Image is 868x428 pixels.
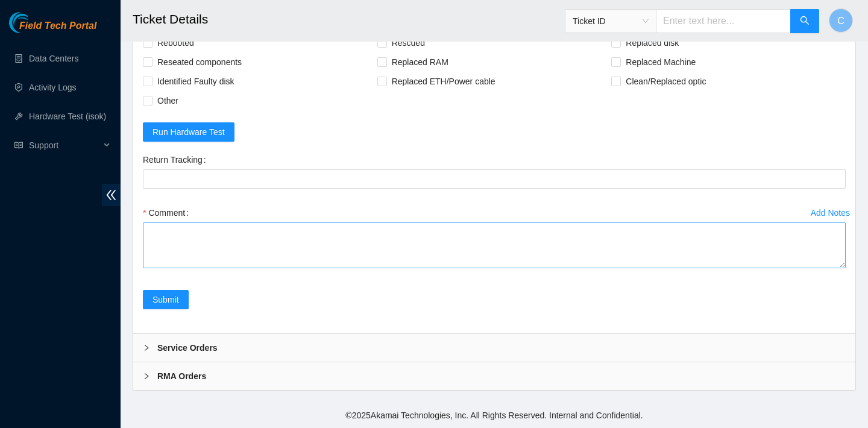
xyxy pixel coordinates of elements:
span: Run Hardware Test [153,125,225,139]
button: Submit [143,290,189,309]
label: Return Tracking [143,150,211,169]
span: Ticket ID [573,12,649,30]
span: Rebooted [153,33,199,52]
span: Submit [153,293,179,306]
span: Clean/Replaced optic [621,72,711,91]
b: Service Orders [157,341,218,354]
a: Activity Logs [29,83,77,92]
footer: © 2025 Akamai Technologies, Inc. All Rights Reserved. Internal and Confidential. [121,403,868,428]
button: Run Hardware Test [143,122,234,142]
span: Rescued [387,33,430,52]
span: Identified Faulty disk [153,72,239,91]
button: C [829,8,853,33]
a: Data Centers [29,54,78,63]
span: Field Tech Portal [19,20,96,32]
input: Enter text here... [656,9,791,33]
span: Replaced Machine [621,52,700,72]
textarea: Comment [143,222,846,268]
a: Akamai TechnologiesField Tech Portal [9,22,96,37]
span: Reseated components [153,52,247,72]
button: search [790,9,819,33]
a: Hardware Test (isok) [29,112,106,121]
label: Comment [143,203,193,222]
span: C [837,13,844,28]
b: RMA Orders [157,370,206,383]
span: double-left [102,184,121,206]
img: Akamai Technologies [9,12,61,33]
div: RMA Orders [133,362,855,390]
span: right [143,344,150,351]
span: Other [153,91,183,110]
span: read [14,141,23,149]
span: Replaced disk [621,33,684,52]
input: Return Tracking [143,169,846,189]
span: search [800,16,810,27]
span: Replaced ETH/Power cable [387,72,500,91]
button: Add Notes [810,203,851,222]
span: Replaced RAM [387,52,453,72]
div: Add Notes [811,209,850,217]
span: Support [29,133,100,157]
span: right [143,373,150,380]
div: Service Orders [133,334,855,362]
